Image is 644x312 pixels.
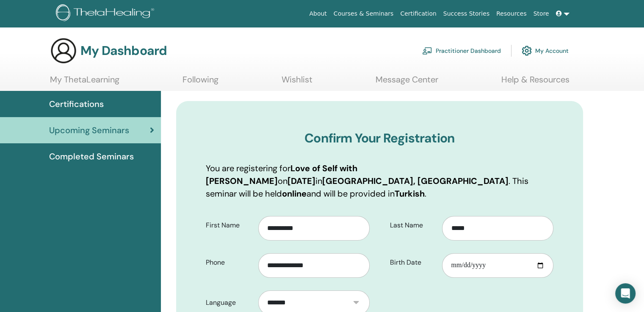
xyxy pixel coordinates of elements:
b: Turkish [395,188,425,199]
a: About [306,6,330,22]
span: Upcoming Seminars [49,124,129,137]
label: Phone [199,255,258,271]
img: cog.svg [522,44,532,58]
b: online [282,188,307,199]
img: logo.png [56,4,157,23]
a: Resources [493,6,530,22]
a: Help & Resources [501,74,569,91]
h3: Confirm Your Registration [206,131,553,146]
a: Success Stories [440,6,493,22]
a: Wishlist [282,74,312,91]
b: [GEOGRAPHIC_DATA], [GEOGRAPHIC_DATA] [322,175,509,186]
img: generic-user-icon.jpg [50,37,77,64]
a: Courses & Seminars [330,6,397,22]
b: [DATE] [287,175,315,186]
a: Message Center [376,74,438,91]
img: chalkboard-teacher.svg [422,47,432,55]
a: Following [182,74,218,91]
label: Language [199,295,258,311]
a: Store [530,6,553,22]
label: Last Name [384,217,442,233]
p: You are registering for on in . This seminar will be held and will be provided in . [206,162,553,200]
a: Practitioner Dashboard [422,41,501,60]
a: Certification [397,6,439,22]
span: Completed Seminars [49,150,134,163]
label: First Name [199,217,258,233]
span: Certifications [49,98,104,110]
a: My Account [522,41,569,60]
div: Open Intercom Messenger [615,283,636,304]
label: Birth Date [384,255,442,271]
a: My ThetaLearning [50,74,119,91]
h3: My Dashboard [80,43,167,58]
